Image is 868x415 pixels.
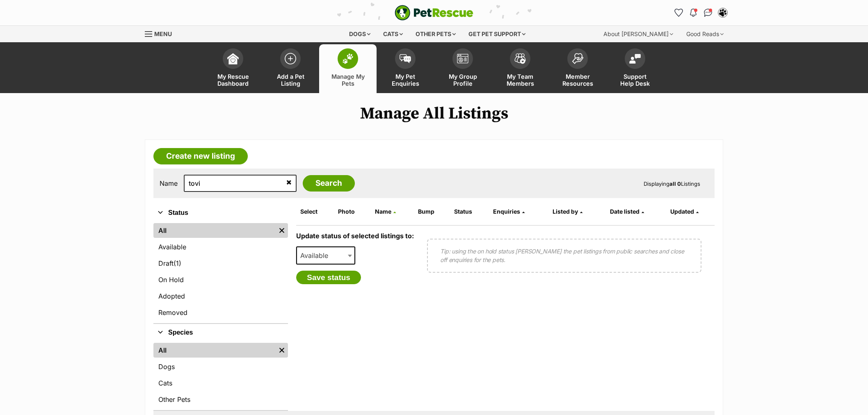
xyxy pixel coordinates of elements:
[343,26,376,42] div: Dogs
[297,205,333,218] th: Select
[687,6,700,19] button: Notifications
[672,6,685,19] a: Favourites
[463,26,531,42] div: Get pet support
[154,30,172,37] span: Menu
[493,208,520,215] span: translation missing: en.admin.listings.index.attributes.enquiries
[719,9,727,17] img: Lynda Smith profile pic
[400,54,411,63] img: pet-enquiries-icon-7e3ad2cf08bfb03b45e93fb7055b45f3efa6380592205ae92323e6603595dc1f.svg
[296,271,361,285] button: Save status
[493,208,525,215] a: Enquiries
[296,246,355,265] span: Available
[153,376,288,390] a: Cats
[377,26,409,42] div: Cats
[457,54,468,64] img: group-profile-icon-3fa3cf56718a62981997c0bc7e787c4b2cf8bcc04b72c1350f741eb67cf2f40e.svg
[572,53,583,64] img: member-resources-icon-8e73f808a243e03378d46382f2149f9095a855e16c252ad45f914b54edf8863c.svg
[681,26,729,42] div: Good Reads
[377,44,434,93] a: My Pet Enquiries
[342,53,354,64] img: manage-my-pets-icon-02211641906a0b7f246fdf0571729dbe1e7629f14944591b6c1af311fb30b64b.svg
[153,207,288,218] button: Status
[669,180,681,187] strong: all 0
[644,180,700,187] span: Displaying Listings
[153,272,288,287] a: On Hold
[153,239,288,254] a: Available
[153,289,288,303] a: Adopted
[335,205,371,218] th: Photo
[434,44,491,93] a: My Group Profile
[629,54,641,64] img: help-desk-icon-fdf02630f3aa405de69fd3d07c3f3aa587a6932b1a1747fa1d2bba05be0121f9.svg
[502,73,539,87] span: My Team Members
[319,44,377,93] a: Manage My Pets
[716,6,729,19] button: My account
[704,9,713,17] img: chat-41dd97257d64d25036548639549fe6c8038ab92f7586957e7f3b1b290dea8141.svg
[204,44,262,93] a: My Rescue Dashboard
[617,73,653,87] span: Support Help Desk
[606,44,664,93] a: Support Help Desk
[395,5,473,21] a: PetRescue
[276,343,288,358] a: Remove filter
[285,53,296,64] img: add-pet-listing-icon-0afa8454b4691262ce3f59096e99ab1cd57d4a30225e0717b998d2c9b9846f56.svg
[215,73,251,87] span: My Rescue Dashboard
[610,208,644,215] a: Date listed
[553,208,582,215] a: Listed by
[451,205,489,218] th: Status
[672,6,729,19] ul: Account quick links
[145,26,178,41] a: Menu
[153,148,248,164] a: Create new listing
[297,250,336,261] span: Available
[670,208,694,215] span: Updated
[444,73,481,87] span: My Group Profile
[276,223,288,238] a: Remove filter
[670,208,699,215] a: Updated
[227,53,239,64] img: dashboard-icon-eb2f2d2d3e046f16d808141f083e7271f6b2e854fb5c12c21221c1fb7104beca.svg
[303,175,355,192] input: Search
[153,392,288,407] a: Other Pets
[375,208,391,215] span: Name
[415,205,450,218] th: Bump
[610,208,640,215] span: Date listed
[375,208,396,215] a: Name
[153,256,288,271] a: Draft
[387,73,424,87] span: My Pet Enquiries
[153,305,288,320] a: Removed
[395,5,473,21] img: logo-e224e6f780fb5917bec1dbf3a21bbac754714ae5b6737aabdf751b685950b380.svg
[553,208,578,215] span: Listed by
[153,359,288,374] a: Dogs
[549,44,606,93] a: Member Resources
[174,258,181,268] span: (1)
[296,232,414,240] label: Update status of selected listings to:
[160,180,178,187] label: Name
[153,221,288,323] div: Status
[514,53,526,64] img: team-members-icon-5396bd8760b3fe7c0b43da4ab00e1e3bb1a5d9ba89233759b79545d2d3fc5d0d.svg
[701,6,715,19] a: Conversations
[440,247,688,264] p: Tip: using the on hold status [PERSON_NAME] the pet listings from public searches and close off e...
[559,73,596,87] span: Member Resources
[262,44,319,93] a: Add a Pet Listing
[153,327,288,338] button: Species
[598,26,679,42] div: About [PERSON_NAME]
[491,44,549,93] a: My Team Members
[153,343,276,358] a: All
[153,223,276,238] a: All
[690,9,697,17] img: notifications-46538b983faf8c2785f20acdc204bb7945ddae34d4c08c2a6579f10ce5e182be.svg
[410,26,461,42] div: Other pets
[329,73,366,87] span: Manage My Pets
[272,73,309,87] span: Add a Pet Listing
[153,341,288,410] div: Species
